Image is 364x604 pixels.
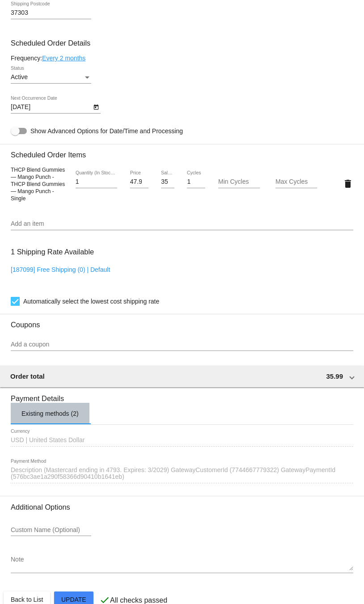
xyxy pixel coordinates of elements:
[11,39,353,47] h3: Scheduled Order Details
[11,104,91,111] input: Next Occurrence Date
[76,178,117,186] input: Quantity (In Stock: 174)
[11,9,91,17] input: Shipping Postcode
[10,372,45,380] span: Order total
[11,388,353,403] h3: Payment Details
[21,410,79,417] div: Existing methods (2)
[11,73,28,80] span: Active
[11,436,85,443] span: USD | United States Dollar
[130,178,148,186] input: Price
[11,144,353,159] h3: Scheduled Order Items
[11,341,353,348] input: Add a coupon
[11,266,110,273] a: [187099] Free Shipping (0) | Default
[11,55,353,62] div: Frequency:
[11,167,65,202] span: THCP Blend Gummies — Mango Punch - THCP Blend Gummies — Mango Punch - Single
[11,242,94,262] h3: 1 Shipping Rate Available
[42,55,85,62] a: Every 2 months
[11,503,353,511] h3: Additional Options
[326,372,343,380] span: 35.99
[343,178,353,189] mat-icon: delete
[23,296,159,307] span: Automatically select the lowest cost shipping rate
[218,178,260,186] input: Min Cycles
[11,220,353,228] input: Add an item
[11,466,335,481] span: Description (Mastercard ending in 4793. Expires: 3/2029) GatewayCustomerId (7744667779322) Gatewa...
[161,178,174,186] input: Sale Price
[30,127,183,135] span: Show Advanced Options for Date/Time and Processing
[11,314,353,329] h3: Coupons
[61,596,86,603] span: Update
[11,74,91,81] mat-select: Status
[187,178,205,186] input: Cycles
[11,527,91,534] input: Custom Name (Optional)
[91,102,101,111] button: Open calendar
[275,178,317,186] input: Max Cycles
[11,596,43,603] span: Back to List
